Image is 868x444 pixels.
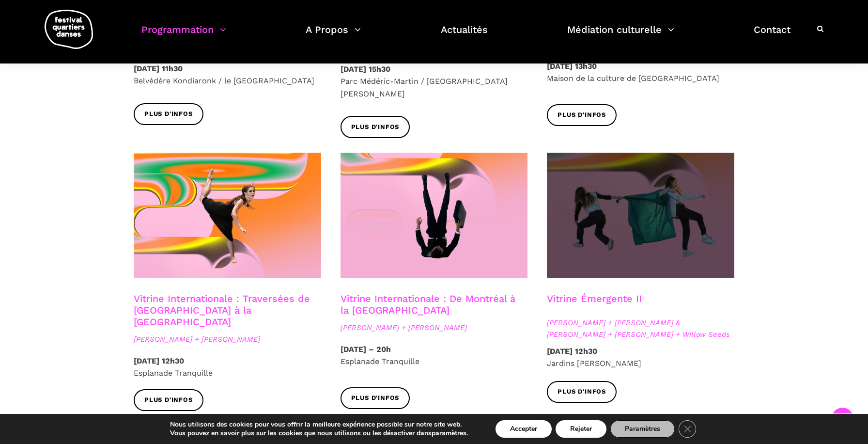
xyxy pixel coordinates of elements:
a: Actualités [441,21,488,50]
span: Esplanade Tranquille [134,368,213,378]
strong: [DATE] 15h30 [341,64,390,74]
a: Plus d'infos [547,381,617,403]
strong: [DATE] 12h30 [547,347,597,356]
button: Close GDPR Cookie Banner [679,420,696,438]
a: Médiation culturelle [567,21,674,50]
img: logo-fqd-med [45,10,93,49]
a: Contact [754,21,790,50]
a: Plus d'infos [341,387,410,409]
button: Paramètres [610,420,675,438]
a: Plus d'infos [341,116,410,138]
a: Vitrine Émergente II [547,293,642,304]
span: Plus d'infos [558,110,606,120]
a: Vitrine Internationale : De Montréal à la [GEOGRAPHIC_DATA] [341,293,515,316]
a: Plus d'infos [547,104,617,126]
span: Plus d'infos [351,122,400,132]
strong: [DATE] 13h30 [547,62,597,71]
p: Belvédère Kondiaronk / le [GEOGRAPHIC_DATA] [134,63,321,87]
span: Esplanade Tranquille [341,357,419,366]
p: Parc Médéric-Martin / [GEOGRAPHIC_DATA][PERSON_NAME] [341,63,528,100]
span: [PERSON_NAME] + [PERSON_NAME] [134,333,321,345]
a: A Propos [306,21,361,50]
a: Plus d'infos [134,103,203,125]
p: Vous pouvez en savoir plus sur les cookies que nous utilisons ou les désactiver dans . [170,429,468,438]
button: Rejeter [556,420,606,438]
a: Vitrine Internationale : Traversées de [GEOGRAPHIC_DATA] à la [GEOGRAPHIC_DATA] [134,293,310,328]
strong: [DATE] 12h30 [134,356,184,365]
span: [PERSON_NAME] + [PERSON_NAME] & [PERSON_NAME] + [PERSON_NAME] + Willow Seeds [547,317,734,340]
p: Maison de la culture de [GEOGRAPHIC_DATA] [547,60,734,85]
a: Plus d'infos [134,389,203,411]
strong: [DATE] 11h30 [134,64,183,73]
button: paramètres [432,429,466,438]
a: Programmation [141,21,226,50]
span: Plus d'infos [144,395,193,405]
strong: [DATE] – 20h [341,345,391,354]
button: Accepter [496,420,552,438]
span: Jardins [PERSON_NAME] [547,359,641,368]
span: [PERSON_NAME] + [PERSON_NAME] [341,322,528,333]
span: Plus d'infos [144,109,193,119]
p: Nous utilisons des cookies pour vous offrir la meilleure expérience possible sur notre site web. [170,420,468,429]
span: Plus d'infos [558,387,606,397]
span: Plus d'infos [351,393,400,403]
